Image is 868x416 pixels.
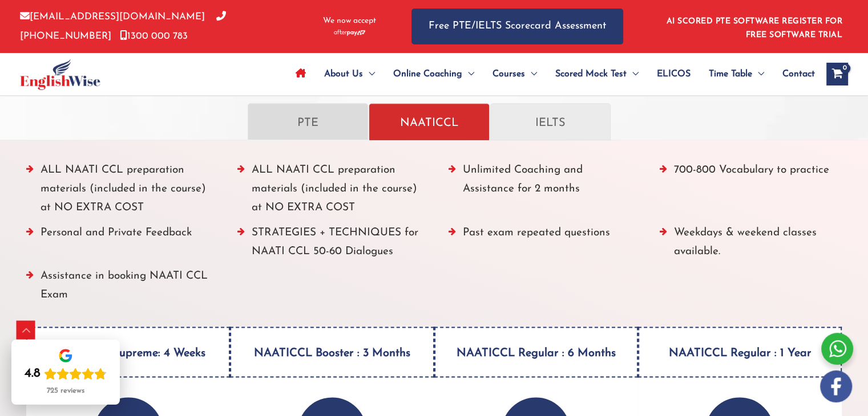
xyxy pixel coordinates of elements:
[393,54,462,94] span: Online Coaching
[20,12,205,22] a: [EMAIL_ADDRESS][DOMAIN_NAME]
[449,223,631,267] li: Past exam repeated questions
[384,54,483,94] a: Online CoachingMenu Toggle
[286,54,815,94] nav: Site Navigation: Main Menu
[47,386,84,395] div: 725 reviews
[315,54,384,94] a: About UsMenu Toggle
[659,161,842,223] li: 700-800 Vocabulary to practice
[627,54,639,94] span: Menu Toggle
[525,54,537,94] span: Menu Toggle
[555,54,627,94] span: Scored Mock Test
[820,370,852,402] img: white-facebook.png
[411,9,623,44] a: Free PTE/IELTS Scorecard Assessment
[334,30,365,36] img: Afterpay-Logo
[709,54,752,94] span: Time Table
[26,267,209,311] li: Assistance in booking NAATI CCL Exam
[752,54,764,94] span: Menu Toggle
[462,54,474,94] span: Menu Toggle
[237,161,420,223] li: ALL NAATI CCL preparation materials (included in the course) at NO EXTRA COST
[773,54,815,94] a: Contact
[659,223,842,267] li: Weekdays & weekend classes available.
[363,54,375,94] span: Menu Toggle
[260,112,356,132] p: PTE
[483,54,546,94] a: CoursesMenu Toggle
[449,161,631,223] li: Unlimited Coaching and Assistance for 2 months
[230,327,434,377] h4: NAATICCL Booster : 3 Months
[782,54,815,94] span: Contact
[237,223,420,267] li: STRATEGIES + TECHNIQUES for NAATI CCL 50-60 Dialogues
[638,327,842,377] h4: NAATICCL Regular : 1 Year
[26,161,209,223] li: ALL NAATI CCL preparation materials (included in the course) at NO EXTRA COST
[660,8,848,45] aside: Header Widget 1
[546,54,648,94] a: Scored Mock TestMenu Toggle
[381,112,477,132] p: NAATICCL
[25,366,41,382] div: 4.8
[324,54,363,94] span: About Us
[648,54,700,94] a: ELICOS
[25,366,107,382] div: Rating: 4.8 out of 5
[26,327,230,377] h4: NAATICCL Supreme: 4 Weeks
[667,17,843,39] a: AI SCORED PTE SOFTWARE REGISTER FOR FREE SOFTWARE TRIAL
[826,63,848,85] a: View Shopping Cart, empty
[700,54,773,94] a: Time TableMenu Toggle
[26,223,209,267] li: Personal and Private Feedback
[20,59,100,90] img: cropped-ew-logo
[657,54,691,94] span: ELICOS
[323,15,376,27] span: We now accept
[20,12,226,40] a: [PHONE_NUMBER]
[502,112,599,132] p: IELTS
[434,327,638,377] h4: NAATICCL Regular : 6 Months
[120,31,188,41] a: 1300 000 783
[492,54,525,94] span: Courses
